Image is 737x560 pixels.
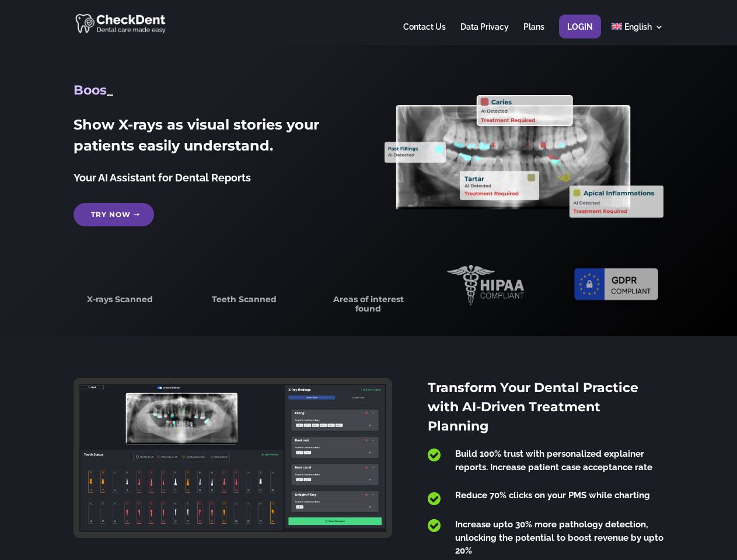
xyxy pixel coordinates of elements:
[460,23,509,45] a: Data Privacy
[428,518,441,533] span: 
[624,22,652,32] span: English
[428,491,441,506] span: 
[74,171,251,184] span: Your AI Assistant for Dental Reports
[74,114,352,162] h2: Show X-rays as visual stories your patients easily understand.
[74,82,107,98] span: Boos
[523,23,544,45] a: Plans
[455,490,650,501] span: Reduce 70% clicks on your PMS while charting
[323,295,415,319] h3: Areas of interest found
[75,12,167,34] img: CheckDent AI
[612,23,663,45] a: English
[455,519,663,556] span: Increase upto 30% more pathology detection, unlocking the potential to boost revenue by upto 20%
[455,449,652,473] span: Build 100% trust with personalized explainer reports. Increase patient case acceptance rate
[74,203,154,226] a: Try Now
[428,447,441,463] span: 
[107,82,113,98] span: _
[403,23,446,45] a: Contact Us
[385,95,663,218] img: X_Ray_annotated
[428,380,638,434] span: Transform Your Dental Practice with AI-Driven Treatment Planning
[74,295,166,310] h3: X-rays Scanned
[198,295,290,310] h3: Teeth Scanned
[567,23,593,45] a: Login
